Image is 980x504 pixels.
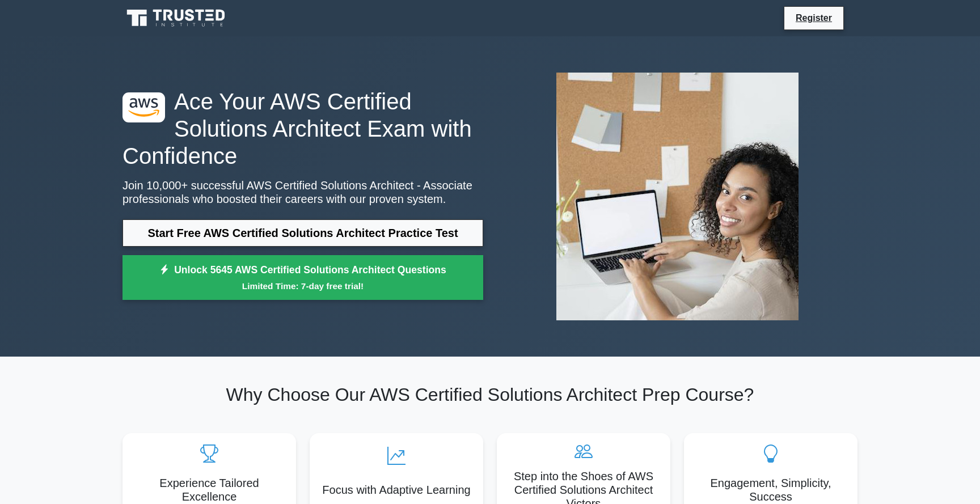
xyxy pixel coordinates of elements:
[122,179,483,206] p: Join 10,000+ successful AWS Certified Solutions Architect - Associate professionals who boosted t...
[789,11,839,25] a: Register
[137,279,469,293] small: Limited Time: 7-day free trial!
[122,219,483,247] a: Start Free AWS Certified Solutions Architect Practice Test
[132,476,287,503] h5: Experience Tailored Excellence
[122,255,483,300] a: Unlock 5645 AWS Certified Solutions Architect QuestionsLimited Time: 7-day free trial!
[122,88,483,170] h1: Ace Your AWS Certified Solutions Architect Exam with Confidence
[319,483,474,497] h5: Focus with Adaptive Learning
[693,476,848,503] h5: Engagement, Simplicity, Success
[122,384,857,405] h2: Why Choose Our AWS Certified Solutions Architect Prep Course?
